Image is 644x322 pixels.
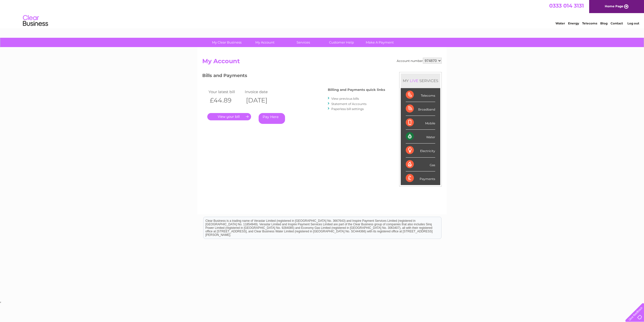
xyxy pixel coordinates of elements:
[207,88,244,95] td: Your latest bill
[202,58,442,67] h2: My Account
[23,13,48,28] img: logo.png
[406,116,435,130] div: Mobile
[627,21,639,25] a: Log out
[600,21,608,25] a: Blog
[406,88,435,102] div: Telecoms
[244,88,280,95] td: Invoice date
[409,78,419,83] div: LIVE
[328,88,385,92] h4: Billing and Payments quick links
[259,113,285,124] a: Pay Here
[397,58,442,64] div: Account number
[582,21,597,25] a: Telecoms
[283,38,324,47] a: Services
[406,144,435,157] div: Electricity
[207,95,244,105] th: £44.89
[406,130,435,144] div: Water
[568,21,579,25] a: Energy
[549,3,584,9] a: 0333 014 3131
[331,97,359,100] a: View previous bills
[611,21,623,25] a: Contact
[401,74,440,88] div: MY SERVICES
[321,38,362,47] a: Customer Help
[204,3,441,24] div: Clear Business is a trading name of Verastar Limited (registered in [GEOGRAPHIC_DATA] No. 3667643...
[206,38,248,47] a: My Clear Business
[406,102,435,116] div: Broadband
[331,102,367,106] a: Statement of Accounts
[202,72,385,81] h3: Bills and Payments
[244,38,286,47] a: My Account
[331,107,364,111] a: Paperless bill settings
[555,21,565,25] a: Water
[359,38,400,47] a: Make A Payment
[406,171,435,185] div: Payments
[207,113,251,120] a: .
[244,95,280,105] th: [DATE]
[406,158,435,171] div: Gas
